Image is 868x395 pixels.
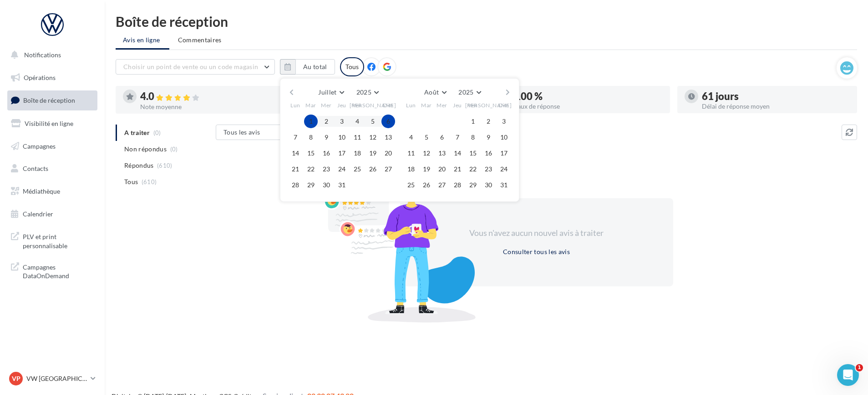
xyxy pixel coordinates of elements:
button: 23 [482,162,495,176]
span: Opérations [24,74,56,81]
span: Répondus [124,161,154,170]
button: 28 [289,178,302,192]
span: Lun [406,101,416,109]
span: 1 [856,364,863,371]
button: 27 [435,178,449,192]
button: 12 [366,130,380,144]
span: Tous les avis [223,128,260,136]
div: 61 jours [702,91,850,101]
button: 15 [466,146,480,160]
span: Contacts [23,165,48,172]
button: Au total [280,59,335,75]
button: 6 [381,115,395,128]
span: (610) [157,162,173,169]
a: PLV et print personnalisable [5,227,99,254]
button: Au total [295,59,335,75]
button: 11 [350,130,364,144]
span: Choisir un point de vente ou un code magasin [123,63,258,70]
div: Taux de réponse [515,103,663,110]
span: Notifications [24,51,61,59]
button: 9 [320,130,333,144]
span: Juillet [318,88,336,96]
div: 4.0 [140,91,288,102]
a: Opérations [5,68,99,87]
span: Jeu [453,101,462,109]
button: 5 [366,115,380,128]
a: Campagnes DataOnDemand [5,257,99,284]
span: Calendrier [23,210,53,218]
button: 1 [466,115,480,128]
button: 17 [497,146,511,160]
button: 14 [451,146,464,160]
button: 7 [451,130,464,144]
span: Août [424,88,439,96]
div: Note moyenne [140,104,288,110]
button: 2 [482,115,495,128]
button: 19 [420,162,433,176]
span: Mer [321,101,332,109]
button: 31 [335,178,349,192]
button: 30 [482,178,495,192]
button: 21 [451,162,464,176]
span: Lun [290,101,300,109]
button: 25 [350,162,364,176]
button: 24 [497,162,511,176]
button: 8 [466,130,480,144]
div: Vous n'avez aucun nouvel avis à traiter [458,227,615,239]
button: 23 [320,162,333,176]
button: 18 [404,162,418,176]
p: VW [GEOGRAPHIC_DATA] 20 [26,374,87,383]
span: Médiathèque [23,187,60,195]
span: (610) [142,178,157,185]
button: 22 [466,162,480,176]
button: 29 [304,178,318,192]
iframe: Intercom live chat [837,364,859,386]
span: 2025 [356,88,371,96]
button: 26 [366,162,380,176]
button: 14 [289,146,302,160]
button: 5 [420,130,433,144]
button: Août [421,86,450,99]
button: 15 [304,146,318,160]
span: PLV et print personnalisable [23,230,94,250]
button: Choisir un point de vente ou un code magasin [116,59,275,75]
button: Notifications [5,45,96,65]
button: 24 [335,162,349,176]
a: Boîte de réception [5,90,99,110]
button: 10 [497,130,511,144]
span: [PERSON_NAME] [350,101,396,109]
button: Consulter tous les avis [499,246,574,257]
button: 20 [435,162,449,176]
a: Visibilité en ligne [5,114,99,133]
span: Campagnes DataOnDemand [23,261,94,280]
span: Jeu [337,101,346,109]
a: Contacts [5,159,99,178]
button: 11 [404,146,418,160]
button: 3 [497,115,511,128]
button: 2025 [455,86,484,99]
span: (0) [170,145,178,153]
button: 2 [320,115,333,128]
button: 13 [435,146,449,160]
button: 6 [435,130,449,144]
button: 4 [350,115,364,128]
button: 21 [289,162,302,176]
a: Calendrier [5,205,99,224]
span: Boîte de réception [23,96,75,104]
button: 29 [466,178,480,192]
button: 9 [482,130,495,144]
div: Tous [340,57,364,76]
button: 4 [404,130,418,144]
button: 31 [497,178,511,192]
a: VP VW [GEOGRAPHIC_DATA] 20 [7,370,97,387]
span: Dim [498,101,509,109]
a: Campagnes [5,137,99,156]
button: 12 [420,146,433,160]
span: Campagnes [23,142,56,150]
button: 8 [304,130,318,144]
button: Tous les avis [216,125,307,140]
span: Mar [421,101,432,109]
button: 7 [289,130,302,144]
button: 10 [335,130,349,144]
div: Boîte de réception [116,15,857,28]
